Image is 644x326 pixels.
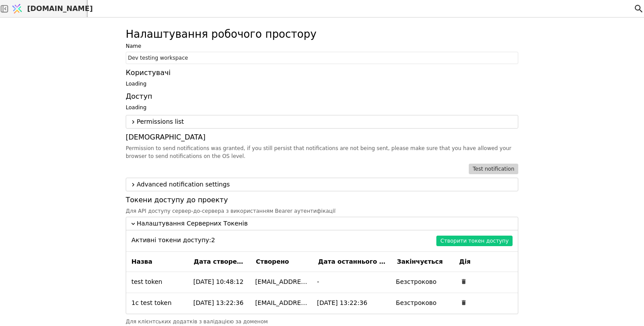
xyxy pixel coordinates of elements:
p: Permission to send notifications was granted, if you still persist that notifications are not bei... [126,144,518,160]
span: Створено [256,257,309,266]
span: - [317,277,387,287]
span: Advanced notification settings [137,180,514,189]
div: Loading [126,104,518,111]
span: Дія [459,257,513,266]
label: Користувачі [126,68,518,78]
label: Токени доступу до проекту [126,195,518,205]
span: Активні токени доступу : 2 [131,236,215,246]
span: Закінчується [397,257,450,266]
label: Доступ [126,91,518,102]
span: [EMAIL_ADDRESS][DOMAIN_NAME] [255,298,308,308]
span: [DATE] 13:22:36 [193,298,246,308]
label: Name [126,42,518,50]
span: [DATE] 10:48:12 [193,277,246,287]
h1: Налаштування робочого простору [126,26,316,42]
span: 1c test token [131,298,184,308]
label: Для API доступу сервер-до-сервера з використанням Bearer аутентифікації [126,207,518,215]
span: test token [131,277,184,287]
span: [DOMAIN_NAME] [27,4,93,14]
span: Дата створення [194,257,247,266]
span: Назва [131,257,185,266]
a: [DOMAIN_NAME] [9,0,88,17]
span: Дата останнього використання [318,257,388,266]
button: Створити токен доступу [436,236,513,246]
span: Налаштування Серверних Токенів [137,219,514,228]
span: Безстроково [396,277,449,287]
label: [DEMOGRAPHIC_DATA] [126,132,518,143]
label: Для клієнтських додатків з валідацією за доменом [126,318,518,326]
span: Permissions list [137,117,514,126]
button: Test notification [469,164,518,174]
span: [EMAIL_ADDRESS][DOMAIN_NAME] [255,277,308,287]
span: Безстроково [396,298,449,308]
div: Loading [126,80,518,88]
span: [DATE] 13:22:36 [317,298,387,308]
img: Logo [11,0,24,17]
